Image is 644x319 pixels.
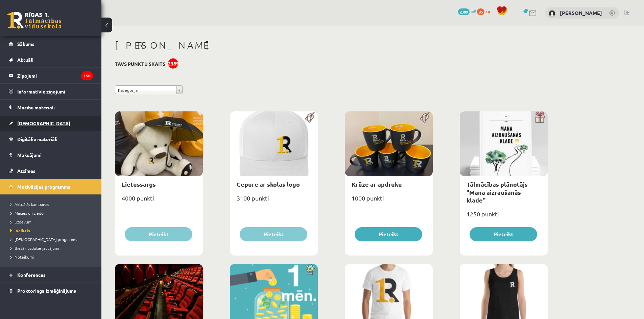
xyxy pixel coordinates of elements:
[125,227,192,241] button: Pieteikt
[470,227,537,241] button: Pieteikt
[345,192,433,209] div: 1000 punkti
[10,245,59,251] span: Biežāk uzdotie jautājumi
[477,8,493,14] a: 95 xp
[458,8,470,15] span: 2389
[9,131,93,147] a: Digitālie materiāli
[477,8,484,15] span: 95
[17,57,33,63] span: Aktuāli
[471,8,476,14] span: mP
[10,254,95,260] a: Noteikumi
[10,210,95,216] a: Mācies un ziedo
[115,39,548,51] h1: [PERSON_NAME]
[10,210,44,216] span: Mācies un ziedo
[10,236,95,242] a: [DEMOGRAPHIC_DATA] programma
[17,84,93,99] legend: Informatīvie ziņojumi
[17,68,93,83] legend: Ziņojumi
[17,120,70,126] span: [DEMOGRAPHIC_DATA]
[115,192,203,209] div: 4000 punkti
[467,180,528,204] a: Tālmācības plānotājs "Mana aizraušanās klade"
[458,8,476,14] a: 2389 mP
[9,179,93,194] a: Motivācijas programma
[9,147,93,163] a: Maksājumi
[9,52,93,68] a: Aktuāli
[168,58,178,69] div: 2389
[9,68,93,83] a: Ziņojumi150
[532,111,548,123] img: Dāvana ar pārsteigumu
[81,71,93,80] i: 150
[10,237,78,242] span: [DEMOGRAPHIC_DATA] programma
[115,85,183,94] a: Kategorija
[10,201,95,207] a: Aktuālās kampaņas
[355,227,422,241] button: Pieteikt
[122,180,156,188] a: Lietussargs
[10,219,95,225] a: Uzdevumi
[17,136,57,142] span: Digitālie materiāli
[9,36,93,52] a: Sākums
[303,264,318,275] img: Atlaide
[10,245,95,251] a: Biežāk uzdotie jautājumi
[10,228,95,234] a: Veikals
[17,104,55,110] span: Mācību materiāli
[17,288,76,294] span: Proktoringa izmēģinājums
[115,61,165,67] h3: Tavs punktu skaits
[9,100,93,115] a: Mācību materiāli
[10,219,32,224] span: Uzdevumi
[17,184,71,190] span: Motivācijas programma
[7,12,62,29] a: Rīgas 1. Tālmācības vidusskola
[9,283,93,298] a: Proktoringa izmēģinājums
[9,267,93,283] a: Konferences
[10,228,30,233] span: Veikals
[9,163,93,179] a: Atzīmes
[10,202,49,207] span: Aktuālās kampaņas
[9,84,93,99] a: Informatīvie ziņojumi
[17,147,93,163] legend: Maksājumi
[303,111,318,123] img: Populāra prece
[237,180,300,188] a: Cepure ar skolas logo
[485,8,490,14] span: xp
[418,111,433,123] img: Populāra prece
[230,192,318,209] div: 3100 punkti
[17,41,34,47] span: Sākums
[17,168,35,174] span: Atzīmes
[460,208,548,225] div: 1250 punkti
[352,180,402,188] a: Krūze ar apdruku
[118,86,173,95] span: Kategorija
[240,227,307,241] button: Pieteikt
[560,9,602,16] a: [PERSON_NAME]
[9,115,93,131] a: [DEMOGRAPHIC_DATA]
[10,254,34,260] span: Noteikumi
[17,272,46,278] span: Konferences
[549,10,555,17] img: Tomass Blīvis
